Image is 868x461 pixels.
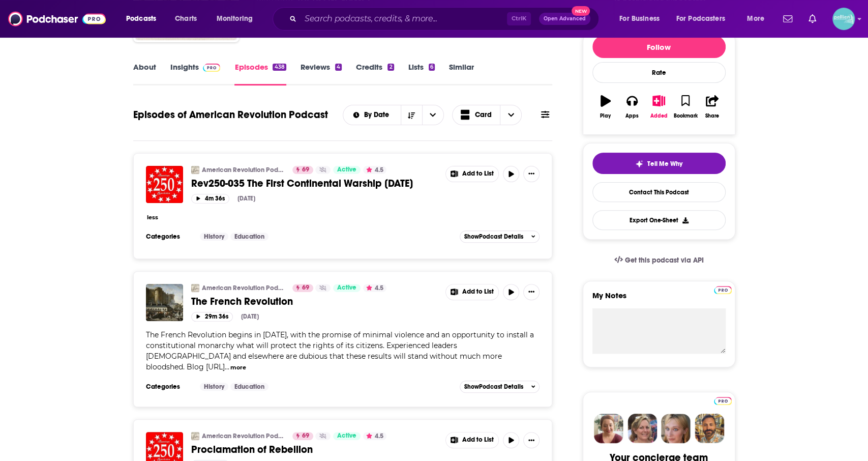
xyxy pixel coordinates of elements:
img: American Revolution Podcast [191,284,199,292]
a: Education [230,233,268,241]
button: Show More Button [523,166,540,182]
img: Jules Profile [661,414,691,443]
a: American Revolution Podcast [202,284,286,292]
div: Bookmark [673,113,697,119]
a: InsightsPodchaser Pro [170,62,221,85]
a: The French Revolution [191,295,438,308]
button: open menu [422,105,443,125]
a: Reviews4 [301,62,342,85]
span: Podcasts [126,12,156,26]
button: ShowPodcast Details [460,231,540,243]
a: Charts [168,11,203,27]
a: Pro website [714,395,732,405]
span: 69 [302,431,309,441]
a: About [133,62,156,85]
span: The French Revolution [191,295,293,308]
span: The French Revolution begins in [DATE], with the promise of minimal violence and an opportunity t... [146,330,534,371]
button: open menu [670,11,740,27]
img: The French Revolution [146,284,183,321]
img: Rev250-035 The First Continental Warship Aug. 24, 1775 [146,166,183,203]
div: 4 [335,64,342,71]
span: Active [337,165,356,175]
button: 4.5 [363,284,386,292]
a: American Revolution Podcast [202,166,286,174]
button: open menu [740,11,777,27]
span: Charts [175,12,197,26]
img: Podchaser - Follow, Share and Rate Podcasts [8,9,106,28]
span: Add to List [462,436,494,444]
a: Education [230,383,268,391]
span: Rev250-035 The First Continental Warship [DATE] [191,177,413,190]
button: Sort Direction [401,105,422,125]
span: Card [475,111,492,119]
span: Add to List [462,288,494,296]
button: Show More Button [446,166,499,182]
span: Show Podcast Details [464,383,523,390]
h1: Episodes of American Revolution Podcast [133,108,328,121]
div: Added [650,113,668,119]
span: Ctrl K [507,12,531,25]
a: Lists6 [408,62,435,85]
span: 69 [302,283,309,293]
img: American Revolution Podcast [191,432,199,440]
a: Get this podcast via API [606,248,712,273]
span: 69 [302,165,309,175]
button: Open AdvancedNew [539,13,590,25]
img: Barbara Profile [627,414,657,443]
img: tell me why sparkle [635,160,643,168]
img: Sydney Profile [594,414,623,443]
span: Get this podcast via API [624,256,703,265]
img: Podchaser Pro [203,64,221,72]
span: ... [225,362,229,371]
div: 6 [429,64,435,71]
span: Active [337,283,356,293]
button: Choose View [452,105,522,125]
div: 438 [273,64,286,71]
button: 4.5 [363,166,386,174]
div: Search podcasts, credits, & more... [282,7,609,31]
button: less [147,213,158,222]
h3: Categories [146,233,192,241]
button: Play [592,89,619,125]
button: Show More Button [523,284,540,300]
div: Rate [592,62,726,83]
a: Rev250-035 The First Continental Warship [DATE] [191,177,438,190]
a: Proclamation of Rebellion [191,443,438,456]
a: Active [333,432,361,440]
a: 69 [292,166,313,174]
h3: Categories [146,383,192,391]
button: Apps [619,89,645,125]
span: Open Advanced [544,16,586,21]
button: Follow [592,36,726,58]
span: Proclamation of Rebellion [191,443,313,456]
img: Jon Profile [695,414,724,443]
button: open menu [343,111,401,119]
a: History [200,383,228,391]
a: Episodes438 [234,62,286,85]
a: 69 [292,284,313,292]
button: ShowPodcast Details [460,381,540,393]
span: Show Podcast Details [464,233,523,240]
span: Tell Me Why [647,160,682,168]
button: open menu [119,11,169,27]
span: Active [337,431,356,441]
img: Podchaser Pro [714,286,732,294]
span: New [572,6,590,16]
button: more [230,363,246,372]
input: Search podcasts, credits, & more... [301,11,507,27]
button: Share [699,89,725,125]
a: Active [333,166,361,174]
span: Add to List [462,170,494,178]
img: American Revolution Podcast [191,166,199,174]
img: User Profile [832,8,855,30]
span: For Podcasters [676,12,725,26]
a: Pro website [714,284,732,294]
div: [DATE] [237,195,255,202]
button: Export One-Sheet [592,210,726,230]
button: open menu [612,11,672,27]
a: 69 [292,432,313,440]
